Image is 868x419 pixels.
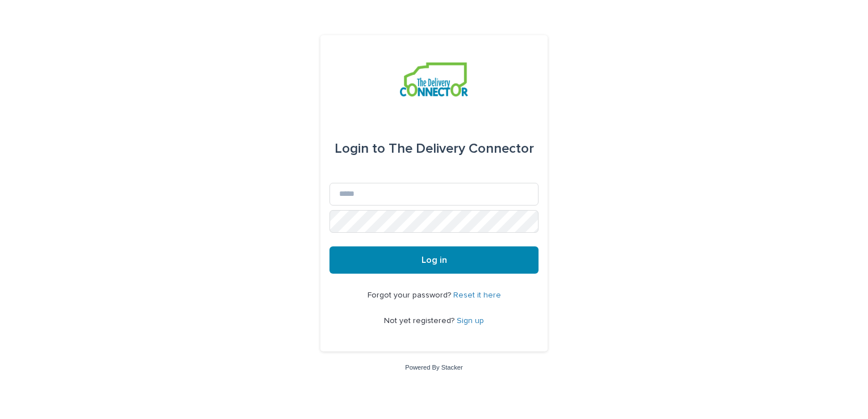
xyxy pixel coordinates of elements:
[329,246,539,274] button: Log in
[422,255,447,265] span: Log in
[457,317,484,325] a: Sign up
[384,317,457,325] span: Not yet registered?
[400,62,468,97] img: aCWQmA6OSGG0Kwt8cj3c
[368,291,453,299] span: Forgot your password?
[453,291,501,299] a: Reset it here
[335,142,385,156] span: Login to
[335,133,534,165] div: The Delivery Connector
[405,364,462,371] a: Powered By Stacker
